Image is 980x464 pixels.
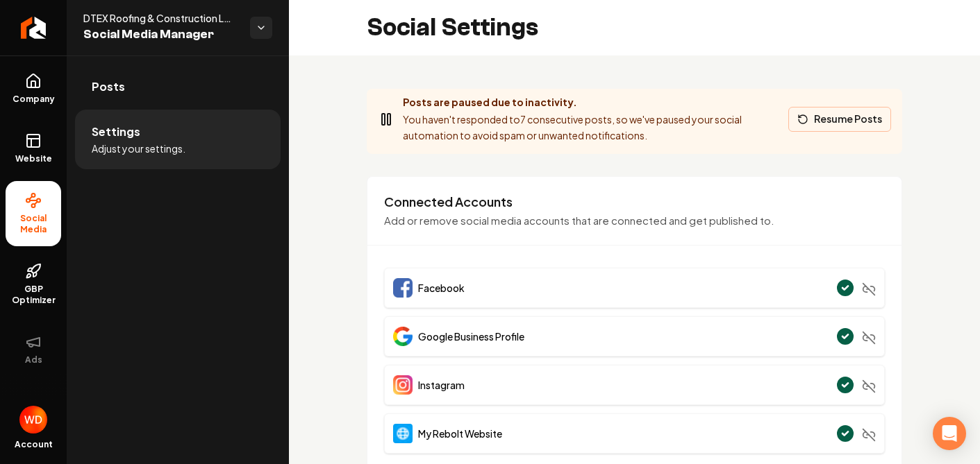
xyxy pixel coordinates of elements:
[92,78,125,95] span: Posts
[418,427,502,440] span: My Rebolt Website
[403,96,577,108] strong: Posts are paused due to inactivity.
[19,406,47,433] button: Open user button
[21,17,47,39] img: Rebolt Logo
[393,278,413,298] img: Facebook
[788,107,891,132] button: Resume Posts
[83,11,239,25] span: DTEX Roofing & Construction LLC
[367,14,538,42] h2: Social Settings
[6,323,61,377] button: Ads
[75,65,281,109] a: Posts
[418,329,524,343] span: Google Business Profile
[393,327,413,346] img: Google
[92,123,140,140] span: Settings
[6,62,61,116] a: Company
[384,194,885,210] h3: Connected Accounts
[6,121,61,175] a: Website
[6,284,61,306] span: GBP Optimizer
[393,375,413,395] img: Instagram
[418,281,465,295] span: Facebook
[6,213,61,235] span: Social Media
[19,354,48,366] span: Ads
[393,424,413,443] img: Website
[7,94,60,105] span: Company
[6,252,61,317] a: GBP Optimizer
[19,406,47,433] img: Waylon Davis
[92,141,185,155] span: Adjust your settings.
[933,417,966,450] div: Open Intercom Messenger
[83,25,239,44] span: Social Media Manager
[10,153,58,164] span: Website
[403,112,777,144] p: You haven't responded to 7 consecutive posts, so we've paused your social automation to avoid spa...
[15,439,53,450] span: Account
[384,213,885,229] p: Add or remove social media accounts that are connected and get published to.
[418,378,465,392] span: Instagram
